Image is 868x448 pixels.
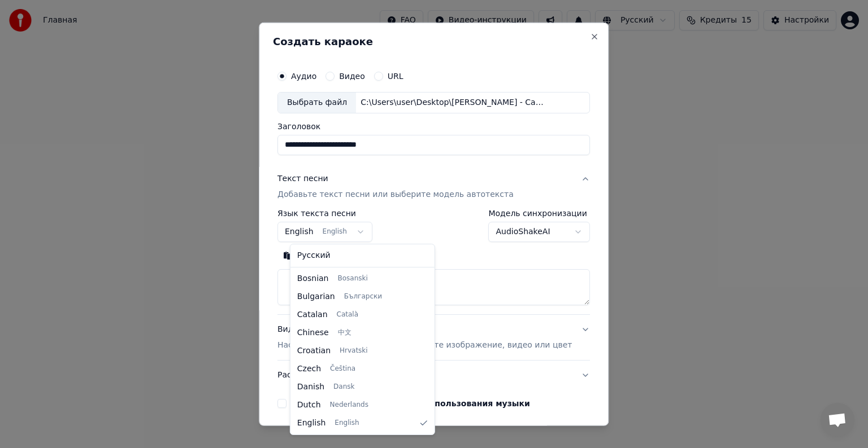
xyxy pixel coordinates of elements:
span: Čeština [330,364,355,374]
span: 中文 [338,328,351,337]
span: Bulgarian [297,291,335,302]
span: Русский [297,250,331,261]
span: English [335,419,359,428]
span: Catalan [297,309,328,320]
span: Bosanski [337,274,367,283]
span: Nederlands [330,401,368,410]
span: English [297,418,326,429]
span: Български [344,292,382,301]
span: Croatian [297,345,331,357]
span: Hrvatski [340,346,368,355]
span: Dansk [333,383,354,392]
span: Bosnian [297,273,329,284]
span: Català [337,310,358,319]
span: Danish [297,381,324,393]
span: Dutch [297,399,321,411]
span: Chinese [297,327,329,339]
span: Czech [297,363,321,375]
